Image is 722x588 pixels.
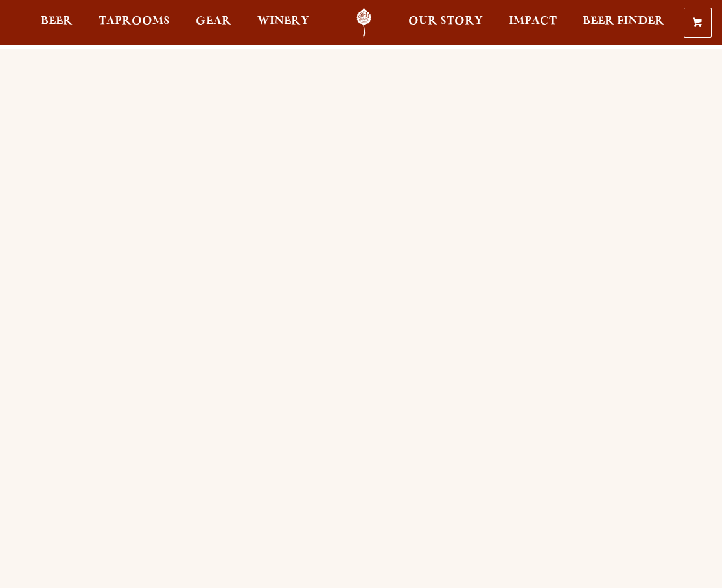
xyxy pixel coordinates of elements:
[400,8,491,38] a: Our Story
[574,8,673,38] a: Beer Finder
[99,16,170,27] span: Taprooms
[509,16,557,27] span: Impact
[90,8,178,38] a: Taprooms
[196,16,231,27] span: Gear
[187,8,240,38] a: Gear
[249,8,318,38] a: Winery
[41,16,73,27] span: Beer
[32,8,81,38] a: Beer
[500,8,565,38] a: Impact
[340,8,388,38] a: Odell Home
[408,16,483,27] span: Our Story
[257,16,309,27] span: Winery
[583,16,664,27] span: Beer Finder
